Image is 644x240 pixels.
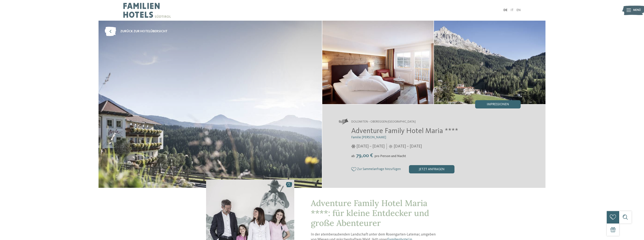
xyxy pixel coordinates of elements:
[355,153,374,158] span: 79,00 €
[351,120,416,124] span: Dolomiten – Obereggen-[GEOGRAPHIC_DATA]
[105,27,168,36] a: zurück zur Hotelübersicht
[409,165,454,173] div: jetzt anfragen
[434,21,545,104] img: Das Familienhotel in Obereggen für Entdecker
[389,145,393,148] i: Öffnungszeiten im Sommer
[357,167,401,171] span: Zur Sammelanfrage hinzufügen
[351,145,356,148] i: Öffnungszeiten im Winter
[311,198,429,228] span: Adventure Family Hotel Maria ****: für kleine Entdecker und große Abenteurer
[511,9,514,12] a: IT
[633,8,641,12] span: Menü
[487,103,509,106] span: Impressionen
[351,136,386,139] span: Familie [PERSON_NAME]
[99,21,322,188] img: Adventure Family Hotel Maria ****
[357,144,385,149] span: [DATE] – [DATE]
[394,144,422,149] span: [DATE] – [DATE]
[504,9,507,12] a: DE
[351,155,355,158] span: ab
[322,21,434,104] img: Das Familienhotel in Obereggen für Entdecker
[375,155,406,158] span: pro Person und Nacht
[351,128,458,135] span: Adventure Family Hotel Maria ****
[120,29,168,34] span: zurück zur Hotelübersicht
[517,9,521,12] a: EN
